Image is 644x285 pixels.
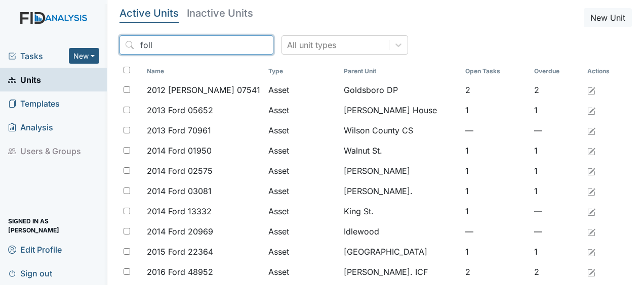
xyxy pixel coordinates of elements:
[587,84,595,96] a: Edit
[264,63,340,80] th: Toggle SortBy
[461,221,530,242] td: —
[461,262,530,282] td: 2
[461,242,530,262] td: 1
[530,161,584,181] td: 1
[340,100,461,120] td: [PERSON_NAME] House
[530,100,584,120] td: 1
[147,205,212,217] span: 2014 Ford 13332
[584,8,632,27] button: New Unit
[340,63,461,80] th: Toggle SortBy
[147,124,211,136] span: 2013 Ford 70961
[124,67,130,73] input: Toggle All Rows Selected
[461,181,530,201] td: 1
[264,242,340,262] td: Asset
[264,161,340,181] td: Asset
[264,100,340,120] td: Asset
[530,120,584,140] td: —
[587,104,595,116] a: Edit
[264,181,340,201] td: Asset
[8,50,69,62] a: Tasks
[587,246,595,258] a: Edit
[147,84,260,96] span: 2012 [PERSON_NAME] 07541
[147,185,212,197] span: 2014 Ford 03081
[530,140,584,161] td: 1
[530,80,584,100] td: 2
[530,201,584,221] td: —
[530,242,584,262] td: 1
[147,266,213,278] span: 2016 Ford 48952
[147,246,213,258] span: 2015 Ford 22364
[461,100,530,120] td: 1
[147,104,213,116] span: 2013 Ford 05652
[264,80,340,100] td: Asset
[8,265,52,281] span: Sign out
[530,63,584,80] th: Toggle SortBy
[340,201,461,221] td: King St.
[340,242,461,262] td: [GEOGRAPHIC_DATA]
[287,39,336,51] div: All unit types
[587,185,595,197] a: Edit
[264,140,340,161] td: Asset
[587,145,595,157] a: Edit
[587,165,595,177] a: Edit
[461,80,530,100] td: 2
[340,140,461,161] td: Walnut St.
[587,205,595,217] a: Edit
[119,35,273,55] input: Search...
[147,165,213,177] span: 2014 Ford 02575
[264,120,340,140] td: Asset
[340,161,461,181] td: [PERSON_NAME]
[340,181,461,201] td: [PERSON_NAME].
[143,63,264,80] th: Toggle SortBy
[147,225,213,238] span: 2014 Ford 20969
[530,221,584,242] td: —
[587,124,595,136] a: Edit
[264,221,340,242] td: Asset
[530,181,584,201] td: 1
[69,48,99,64] button: New
[461,161,530,181] td: 1
[583,63,632,80] th: Actions
[8,119,53,135] span: Analysis
[461,140,530,161] td: 1
[264,201,340,221] td: Asset
[461,63,530,80] th: Toggle SortBy
[8,242,62,257] span: Edit Profile
[8,218,99,233] span: Signed in as [PERSON_NAME]
[264,262,340,282] td: Asset
[587,225,595,238] a: Edit
[147,145,212,157] span: 2014 Ford 01950
[340,221,461,242] td: Idlewood
[530,262,584,282] td: 2
[587,266,595,278] a: Edit
[461,201,530,221] td: 1
[340,120,461,140] td: Wilson County CS
[340,262,461,282] td: [PERSON_NAME]. ICF
[8,96,60,111] span: Templates
[461,120,530,140] td: —
[340,80,461,100] td: Goldsboro DP
[8,72,41,87] span: Units
[119,8,179,18] h5: Active Units
[187,8,253,18] h5: Inactive Units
